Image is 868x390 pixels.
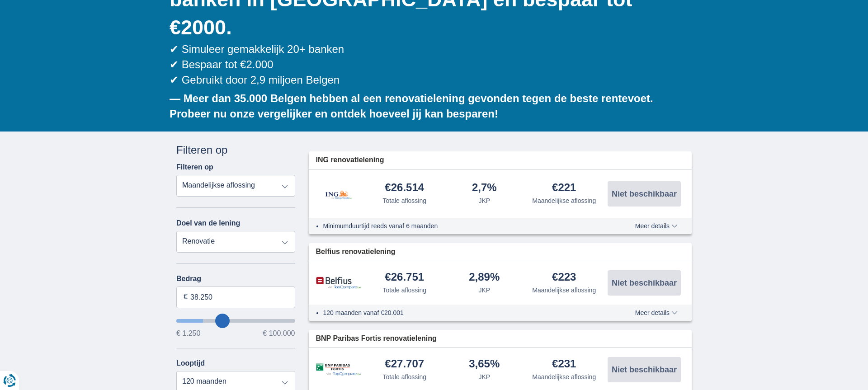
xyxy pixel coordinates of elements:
[316,155,384,165] span: ING renovatielening
[469,272,500,284] div: 2,89%
[608,357,681,382] button: Niet beschikbaar
[170,42,692,88] div: ✔ Simuleer gemakkelijk 20+ banken ✔ Bespaar tot €2.000 ✔ Gebruikt door 2,9 miljoen Belgen
[176,163,213,171] label: Filteren op
[184,292,188,302] span: €
[176,330,200,337] span: € 1.250
[552,358,576,371] div: €231
[316,247,396,257] span: Belfius renovatielening
[552,272,576,284] div: €223
[323,308,602,317] li: 120 maanden vanaf €20.001
[385,272,424,284] div: €26.751
[478,286,490,295] div: JKP
[472,182,497,194] div: 2,7%
[176,319,295,323] input: wantToBorrow
[176,219,240,227] label: Doel van de lening
[478,372,490,381] div: JKP
[382,196,426,205] div: Totale aflossing
[170,92,653,120] b: — Meer dan 35.000 Belgen hebben al een renovatielening gevonden tegen de beste rentevoet. Probeer...
[628,222,684,230] button: Meer details
[532,286,596,295] div: Maandelijkse aflossing
[532,196,596,205] div: Maandelijkse aflossing
[323,221,602,230] li: Minimumduurtijd reeds vanaf 6 maanden
[478,196,490,205] div: JKP
[635,223,678,229] span: Meer details
[612,366,677,374] span: Niet beschikbaar
[316,363,361,376] img: product.pl.alt BNP Paribas Fortis
[628,309,684,316] button: Meer details
[608,181,681,207] button: Niet beschikbaar
[635,310,678,316] span: Meer details
[532,372,596,381] div: Maandelijkse aflossing
[552,182,576,194] div: €221
[316,179,361,209] img: product.pl.alt ING
[176,142,295,158] div: Filteren op
[612,279,677,287] span: Niet beschikbaar
[263,330,295,337] span: € 100.000
[316,334,437,344] span: BNP Paribas Fortis renovatielening
[469,358,500,371] div: 3,65%
[612,190,677,198] span: Niet beschikbaar
[176,359,205,367] label: Looptijd
[382,286,426,295] div: Totale aflossing
[382,372,426,381] div: Totale aflossing
[608,270,681,296] button: Niet beschikbaar
[385,358,424,371] div: €27.707
[316,277,361,290] img: product.pl.alt Belfius
[176,275,295,283] label: Bedrag
[385,182,424,194] div: €26.514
